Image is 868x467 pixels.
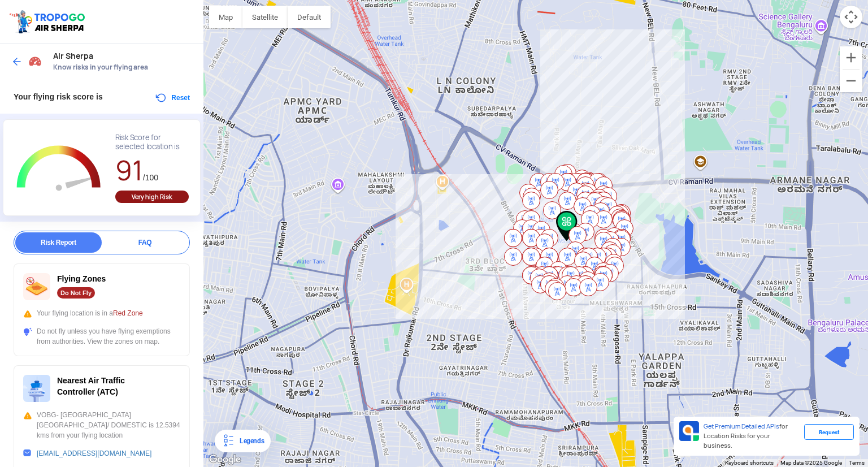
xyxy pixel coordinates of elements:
[209,6,242,28] button: Show street map
[115,153,143,188] span: 91
[804,424,854,440] div: Request
[23,410,180,440] div: VOBG- [GEOGRAPHIC_DATA] [GEOGRAPHIC_DATA]/ DOMESTIC is 12.5394 kms from your flying location
[143,173,158,182] span: /100
[679,421,699,441] img: Premium APIs
[115,191,189,203] div: Very high Risk
[206,452,244,467] a: Open this area in Google Maps (opens a new window)
[840,70,862,92] button: Zoom out
[113,309,143,317] span: Red Zone
[23,273,50,300] img: ic_nofly.svg
[12,133,106,205] g: Chart
[840,46,862,69] button: Zoom in
[235,434,264,448] div: Legends
[154,91,190,105] button: Reset
[53,63,192,72] span: Know risks in your flying area
[725,459,774,467] button: Keyboard shortcuts
[11,56,23,67] img: ic_arrow_back_blue.svg
[15,232,102,253] div: Risk Report
[849,460,865,466] a: Terms
[23,308,180,318] div: Your flying location is in a
[8,8,89,34] img: ic_tgdronemaps.svg
[704,422,779,430] span: Get Premium Detailed APIs
[699,421,804,451] div: for Location Risks for your business.
[57,287,95,299] div: Do Not Fly
[37,449,151,457] a: [EMAIL_ADDRESS][DOMAIN_NAME]
[57,274,106,283] span: Flying Zones
[102,232,188,253] div: FAQ
[206,452,244,467] img: Google
[115,133,189,152] div: Risk Score for selected location is
[222,434,235,448] img: Legends
[840,6,862,28] button: Map camera controls
[57,376,125,396] span: Nearest Air Traffic Controller (ATC)
[14,92,103,101] span: Your flying risk score is
[28,54,42,68] img: Risk Scores
[23,326,180,347] div: Do not fly unless you have flying exemptions from authorities. View the zones on map.
[780,460,842,466] span: Map data ©2025 Google
[23,375,50,402] img: ic_atc.svg
[242,6,288,28] button: Show satellite imagery
[53,51,192,60] span: Air Sherpa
